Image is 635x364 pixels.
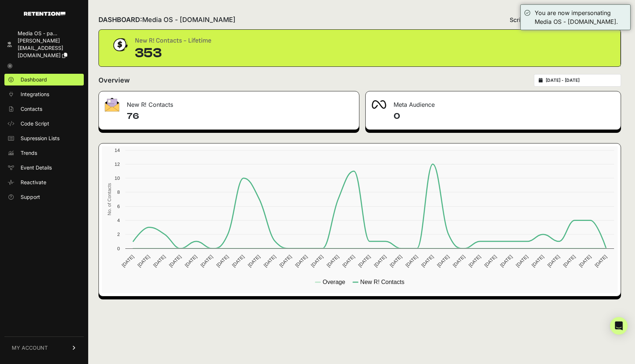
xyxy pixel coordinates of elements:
text: [DATE] [405,254,419,268]
text: [DATE] [231,254,245,268]
text: [DATE] [184,254,198,268]
text: [DATE] [152,254,166,268]
text: [DATE] [168,254,182,268]
span: Code Script [21,120,49,127]
span: Event Details [21,164,52,171]
a: Contacts [4,103,84,115]
span: Script status [510,15,545,24]
text: 6 [117,204,120,209]
h4: 0 [394,110,615,122]
text: 10 [115,175,120,181]
text: [DATE] [562,254,577,268]
text: [DATE] [515,254,529,268]
div: 353 [135,46,211,61]
span: Contacts [21,105,42,113]
a: Reactivate [4,176,84,188]
span: Trends [21,149,37,157]
div: Meta Audience [366,91,621,113]
text: 4 [117,218,120,223]
text: [DATE] [593,254,608,268]
text: [DATE] [483,254,498,268]
text: [DATE] [499,254,513,268]
text: New R! Contacts [360,279,404,285]
text: [DATE] [121,254,135,268]
img: dollar-coin-05c43ed7efb7bc0c12610022525b4bbbb207c7efeef5aecc26f025e68dcafac9.png [111,36,129,54]
text: 0 [117,246,120,251]
h2: DASHBOARD: [98,15,236,25]
text: [DATE] [262,254,277,268]
a: Support [4,191,84,203]
text: [DATE] [452,254,466,268]
text: [DATE] [531,254,545,268]
a: Trends [4,147,84,159]
text: [DATE] [436,254,450,268]
text: No. of Contacts [107,183,112,215]
text: 12 [115,161,120,167]
a: Event Details [4,162,84,174]
span: Integrations [21,91,49,98]
div: New R! Contacts - Lifetime [135,36,211,46]
text: 2 [117,232,120,237]
a: Code Script [4,118,84,130]
a: MY ACCOUNT [4,336,84,359]
img: fa-envelope-19ae18322b30453b285274b1b8af3d052b27d846a4fbe8435d1a52b978f639a2.png [105,98,119,112]
text: [DATE] [357,254,372,268]
div: You are now impersonating Media OS - [DOMAIN_NAME]. [535,8,627,26]
text: 8 [117,189,120,195]
div: Open Intercom Messenger [610,317,628,335]
text: [DATE] [136,254,151,268]
text: [DATE] [341,254,356,268]
text: [DATE] [278,254,293,268]
div: New R! Contacts [99,91,359,113]
h4: 76 [127,110,353,122]
text: [DATE] [546,254,561,268]
text: [DATE] [373,254,387,268]
span: Supression Lists [21,135,60,142]
a: Media OS - pa... [PERSON_NAME][EMAIL_ADDRESS][DOMAIN_NAME] [4,28,84,61]
img: fa-meta-2f981b61bb99beabf952f7030308934f19ce035c18b003e963880cc3fabeebb7.png [372,100,386,109]
span: MY ACCOUNT [12,344,48,352]
text: 14 [115,148,120,153]
text: [DATE] [467,254,482,268]
div: Media OS - pa... [18,30,81,37]
span: Dashboard [21,76,47,83]
text: [DATE] [310,254,324,268]
a: Integrations [4,88,84,100]
span: Support [21,193,40,201]
text: [DATE] [578,254,592,268]
text: [DATE] [294,254,308,268]
span: [PERSON_NAME][EMAIL_ADDRESS][DOMAIN_NAME] [18,37,63,58]
a: Supression Lists [4,132,84,144]
a: Dashboard [4,74,84,85]
text: Overage [323,279,345,285]
span: Reactivate [21,179,46,186]
text: [DATE] [215,254,230,268]
text: [DATE] [420,254,434,268]
h2: Overview [98,75,130,85]
span: Media OS - [DOMAIN_NAME] [142,16,236,23]
text: [DATE] [389,254,403,268]
text: [DATE] [200,254,214,268]
text: [DATE] [247,254,261,268]
text: [DATE] [326,254,340,268]
img: Retention.com [24,12,65,16]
